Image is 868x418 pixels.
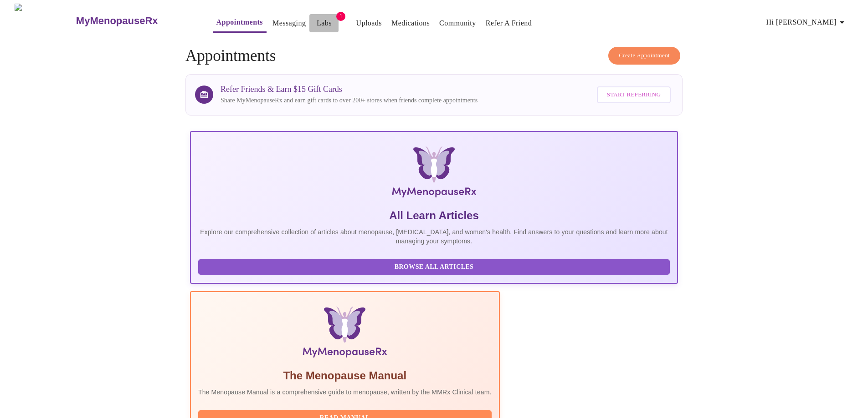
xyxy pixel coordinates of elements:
h5: All Learn Articles [198,208,670,223]
h5: The Menopause Manual [198,368,492,383]
button: Uploads [352,14,385,32]
span: Hi [PERSON_NAME] [766,16,847,29]
h3: MyMenopauseRx [76,15,158,27]
span: Start Referring [607,90,661,100]
img: MyMenopauseRx Logo [272,146,596,201]
button: Community [436,14,480,32]
button: Labs [309,14,339,32]
button: Start Referring [597,86,671,103]
a: Start Referring [595,82,673,108]
a: Community [439,17,476,30]
button: Refer a Friend [482,14,536,32]
a: Refer a Friend [486,17,532,30]
img: Menopause Manual [245,307,445,361]
button: Messaging [269,14,309,32]
button: Appointments [213,13,267,33]
p: Share MyMenopauseRx and earn gift cards to over 200+ stores when friends complete appointments [221,96,478,105]
a: Browse All Articles [198,262,672,270]
p: The Menopause Manual is a comprehensive guide to menopause, written by the MMRx Clinical team. [198,388,492,397]
a: Uploads [356,17,382,30]
h4: Appointments [185,47,683,65]
span: 1 [336,12,345,21]
button: Medications [388,14,433,32]
a: MyMenopauseRx [75,5,194,37]
span: Create Appointment [619,50,670,61]
img: MyMenopauseRx Logo [15,4,75,38]
span: Browse All Articles [207,262,661,273]
button: Hi [PERSON_NAME] [763,13,851,31]
button: Create Appointment [608,47,680,65]
a: Appointments [216,16,263,29]
a: Labs [317,17,332,30]
p: Explore our comprehensive collection of articles about menopause, [MEDICAL_DATA], and women's hea... [198,227,670,246]
h3: Refer Friends & Earn $15 Gift Cards [221,85,478,94]
a: Medications [391,17,430,30]
button: Browse All Articles [198,259,670,275]
a: Messaging [272,17,306,30]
